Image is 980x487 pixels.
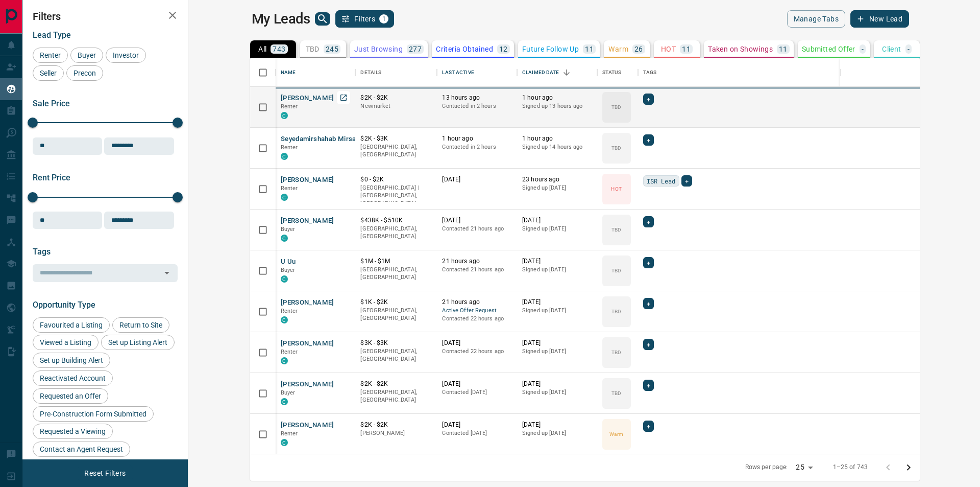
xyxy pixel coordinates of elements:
[643,257,654,268] div: +
[109,51,142,59] span: Investor
[522,266,592,274] p: Signed up [DATE]
[354,45,403,53] p: Just Browsing
[643,134,654,146] div: +
[281,430,298,437] span: Renter
[360,347,432,363] p: [GEOGRAPHIC_DATA], [GEOGRAPHIC_DATA]
[522,94,592,102] p: 1 hour ago
[685,176,689,186] span: +
[252,11,310,27] h1: My Leads
[281,94,334,103] button: [PERSON_NAME]
[355,58,437,87] div: Details
[360,388,432,404] p: [GEOGRAPHIC_DATA], [GEOGRAPHIC_DATA]
[442,429,512,437] p: Contacted [DATE]
[281,439,288,446] div: condos.ca
[33,442,130,457] div: Contact an Agent Request
[643,58,657,87] div: Tags
[33,48,68,63] div: Renter
[522,388,592,397] p: Signed up [DATE]
[33,406,154,422] div: Pre-Construction Form Submitted
[442,266,512,274] p: Contacted 21 hours ago
[559,65,574,80] button: Sort
[258,45,266,53] p: All
[442,421,512,429] p: [DATE]
[70,69,100,77] span: Precon
[36,356,107,364] span: Set up Building Alert
[611,103,621,111] p: TBD
[281,298,334,308] button: [PERSON_NAME]
[499,45,508,53] p: 12
[281,153,288,160] div: condos.ca
[36,338,95,346] span: Viewed a Listing
[360,143,432,159] p: [GEOGRAPHIC_DATA], [GEOGRAPHIC_DATA]
[335,10,394,28] button: Filters1
[442,225,512,233] p: Contacted 21 hours ago
[74,51,100,59] span: Buyer
[745,463,788,472] p: Rows per page:
[442,307,512,315] span: Active Offer Request
[315,12,330,26] button: search button
[442,347,512,356] p: Contacted 22 hours ago
[779,45,788,53] p: 11
[36,427,109,435] span: Requested a Viewing
[112,317,169,333] div: Return to Site
[116,321,166,329] span: Return to Site
[647,135,650,145] span: +
[522,143,592,151] p: Signed up 14 hours ago
[360,380,432,388] p: $2K - $2K
[442,298,512,307] p: 21 hours ago
[33,173,70,182] span: Rent Price
[647,258,650,268] span: +
[360,266,432,282] p: [GEOGRAPHIC_DATA], [GEOGRAPHIC_DATA]
[442,380,512,388] p: [DATE]
[522,175,592,184] p: 23 hours ago
[862,45,864,53] p: -
[611,349,621,356] p: TBD
[611,389,621,397] p: TBD
[643,339,654,350] div: +
[281,134,367,144] button: Seyedamirshahab Mirsaeidi
[442,58,474,87] div: Last Active
[643,216,654,227] div: +
[643,380,654,391] div: +
[360,134,432,143] p: $2K - $3K
[337,91,350,104] a: Open in New Tab
[281,357,288,364] div: condos.ca
[281,112,288,119] div: condos.ca
[360,225,432,241] p: [GEOGRAPHIC_DATA], [GEOGRAPHIC_DATA]
[647,217,650,227] span: +
[281,275,288,283] div: condos.ca
[33,247,51,257] span: Tags
[787,10,845,28] button: Manage Tabs
[281,216,334,226] button: [PERSON_NAME]
[360,184,432,208] p: [GEOGRAPHIC_DATA] | [GEOGRAPHIC_DATA], [GEOGRAPHIC_DATA]
[442,143,512,151] p: Contacted in 2 hours
[33,335,99,350] div: Viewed a Listing
[708,45,773,53] p: Taken on Showings
[522,216,592,225] p: [DATE]
[33,65,64,81] div: Seller
[611,308,621,315] p: TBD
[33,388,108,404] div: Requested an Offer
[682,45,691,53] p: 11
[522,45,579,53] p: Future Follow Up
[360,339,432,347] p: $3K - $3K
[609,430,623,438] p: Warm
[442,257,512,266] p: 21 hours ago
[360,429,432,437] p: [PERSON_NAME]
[522,339,592,347] p: [DATE]
[281,185,298,192] span: Renter
[643,298,654,309] div: +
[101,335,175,350] div: Set up Listing Alert
[792,460,816,475] div: 25
[442,339,512,347] p: [DATE]
[409,45,422,53] p: 277
[360,102,432,110] p: Newmarket
[106,48,146,63] div: Investor
[276,58,356,87] div: Name
[522,58,559,87] div: Claimed Date
[522,429,592,437] p: Signed up [DATE]
[36,321,106,329] span: Favourited a Listing
[608,45,628,53] p: Warm
[611,226,621,234] p: TBD
[522,380,592,388] p: [DATE]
